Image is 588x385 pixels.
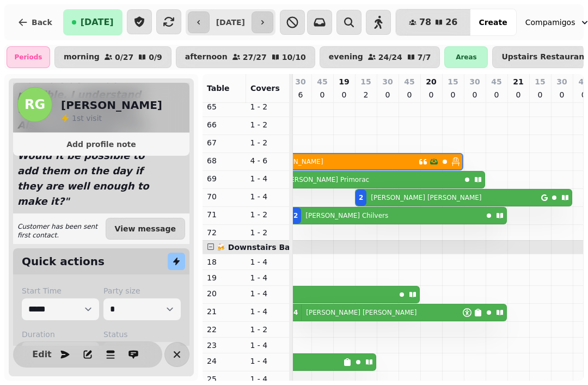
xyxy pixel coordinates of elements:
[445,18,457,27] span: 26
[17,137,185,151] button: Add profile note
[318,89,327,100] p: 0
[579,89,588,100] p: 0
[305,211,388,220] p: [PERSON_NAME] Chilvers
[207,340,242,351] p: 23
[339,76,349,87] p: 19
[207,306,242,317] p: 21
[149,53,162,61] p: 0 / 9
[470,9,516,35] button: Create
[250,324,285,335] p: 1 - 2
[383,89,392,100] p: 0
[501,53,588,62] p: Upstairs Restaurant
[250,288,285,299] p: 1 - 4
[24,98,45,111] span: RG
[106,218,185,240] button: View message
[340,89,348,100] p: 0
[31,344,53,365] button: Edit
[426,76,436,87] p: 20
[296,89,305,100] p: 6
[525,17,575,28] span: Compamigos
[207,119,242,130] p: 66
[427,89,436,100] p: 0
[22,285,99,296] label: Start Time
[282,53,306,61] p: 10 / 10
[362,89,370,100] p: 2
[54,46,171,68] button: morning0/270/9
[103,285,181,296] label: Party size
[469,76,480,87] p: 30
[17,222,106,240] p: Customer has been sent first contact.
[444,46,488,68] div: Areas
[405,89,414,100] p: 0
[7,46,50,68] div: Periods
[250,137,285,148] p: 1 - 2
[250,306,285,317] p: 1 - 4
[207,137,242,148] p: 67
[479,19,507,26] span: Create
[250,191,285,202] p: 1 - 4
[250,256,285,267] p: 1 - 4
[359,193,363,202] div: 2
[207,155,242,166] p: 68
[207,173,242,184] p: 69
[419,18,431,27] span: 78
[26,140,176,148] span: Add profile note
[9,9,61,35] button: Back
[115,53,133,61] p: 0 / 27
[32,19,52,26] span: Back
[293,308,298,317] div: 4
[207,324,242,335] p: 22
[176,46,315,68] button: afternoon27/2710/10
[329,53,363,62] p: evening
[207,356,242,366] p: 24
[207,272,242,283] p: 19
[81,18,114,27] span: [DATE]
[535,76,545,87] p: 15
[250,84,280,93] span: Covers
[320,46,440,68] button: evening24/247/7
[284,175,369,184] p: [PERSON_NAME] Primorac
[250,155,285,166] p: 4 - 6
[250,101,285,112] p: 1 - 2
[492,89,501,100] p: 0
[250,173,285,184] p: 1 - 4
[61,97,162,113] h2: [PERSON_NAME]
[22,329,99,340] label: Duration
[491,76,501,87] p: 45
[295,76,305,87] p: 30
[250,119,285,130] p: 1 - 2
[103,329,181,340] label: Status
[207,256,242,267] p: 18
[418,53,431,61] p: 7 / 7
[306,308,416,317] p: [PERSON_NAME] [PERSON_NAME]
[207,191,242,202] p: 70
[185,53,228,62] p: afternoon
[35,350,48,359] span: Edit
[293,211,298,220] div: 2
[556,76,567,87] p: 30
[378,53,402,61] p: 24 / 24
[250,356,285,366] p: 1 - 4
[207,101,242,112] p: 65
[115,225,176,233] span: View message
[72,114,77,123] span: 1
[63,9,122,35] button: [DATE]
[250,374,285,384] p: 1 - 4
[64,53,100,62] p: morning
[207,84,230,93] span: Table
[371,193,481,202] p: [PERSON_NAME] [PERSON_NAME]
[243,53,267,61] p: 27 / 27
[382,76,393,87] p: 30
[449,89,457,100] p: 0
[250,227,285,238] p: 1 - 2
[558,89,566,100] p: 0
[207,209,242,220] p: 71
[396,9,471,35] button: 7826
[207,288,242,299] p: 20
[22,254,105,269] h2: Quick actions
[250,209,285,220] p: 1 - 2
[77,114,86,123] span: st
[250,272,285,283] p: 1 - 4
[536,89,544,100] p: 0
[360,76,371,87] p: 15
